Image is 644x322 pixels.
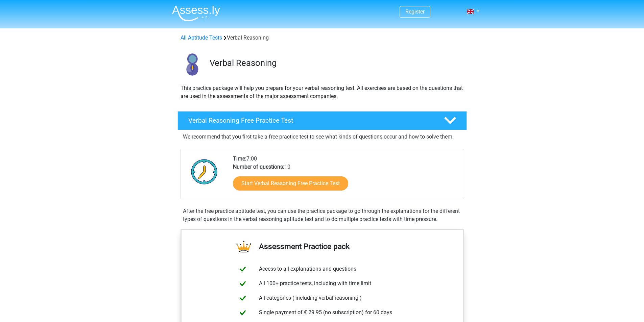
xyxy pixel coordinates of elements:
[188,117,433,124] h4: Verbal Reasoning Free Practice Test
[178,50,207,79] img: verbal reasoning
[233,164,284,170] b: Number of questions:
[233,155,246,162] b: Time:
[180,207,464,223] div: After the free practice aptitude test, you can use the practice package to go through the explana...
[175,111,470,130] a: Verbal Reasoning Free Practice Test
[405,8,425,15] a: Register
[172,5,220,21] img: Assessly
[183,133,461,141] p: We recommend that you first take a free practice test to see what kinds of questions occur and ho...
[181,34,222,41] a: All Aptitude Tests
[210,58,461,68] h3: Verbal Reasoning
[181,84,464,100] p: This practice package will help you prepare for your verbal reasoning test. All exercises are bas...
[233,176,348,191] a: Start Verbal Reasoning Free Practice Test
[178,34,467,42] div: Verbal Reasoning
[228,155,463,199] div: 7:00 10
[187,155,221,189] img: Clock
